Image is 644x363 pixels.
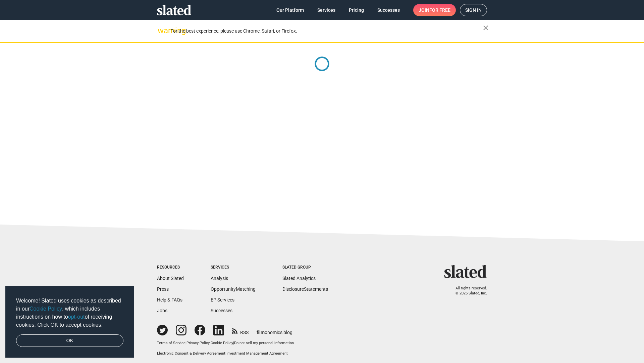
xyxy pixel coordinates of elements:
[233,341,234,345] span: |
[276,4,304,16] span: Our Platform
[211,308,232,313] a: Successes
[186,341,210,345] a: Privacy Policy
[16,334,123,347] a: dismiss cookie message
[157,265,184,270] div: Resources
[312,4,341,16] a: Services
[282,286,328,292] a: DisclosureStatements
[429,4,450,16] span: for free
[157,297,182,302] a: Help & FAQs
[419,4,450,16] span: Join
[170,27,483,36] div: For the best experience, please use Chrome, Safari, or Firefox.
[157,276,184,281] a: About Slated
[460,4,487,16] a: Sign in
[482,24,490,32] mat-icon: close
[282,276,316,281] a: Slated Analytics
[5,286,134,358] div: cookieconsent
[157,308,167,313] a: Jobs
[157,341,185,345] a: Terms of Service
[210,341,211,345] span: |
[465,4,482,16] span: Sign in
[372,4,405,16] a: Successes
[68,314,85,320] a: opt-out
[211,286,256,292] a: OpportunityMatching
[343,4,369,16] a: Pricing
[413,4,456,16] a: Joinfor free
[211,341,233,345] a: Cookie Policy
[225,351,226,356] span: |
[349,4,364,16] span: Pricing
[211,276,228,281] a: Analysis
[211,297,234,302] a: EP Services
[232,325,249,336] a: RSS
[157,286,169,292] a: Press
[30,306,62,312] a: Cookie Policy
[317,4,335,16] span: Services
[185,341,186,345] span: |
[157,351,225,356] a: Electronic Consent & Delivery Agreement
[234,341,294,346] button: Do not sell my personal information
[16,297,123,329] span: Welcome! Slated uses cookies as described in our , which includes instructions on how to of recei...
[282,265,328,270] div: Slated Group
[448,286,487,296] p: All rights reserved. © 2025 Slated, Inc.
[257,330,265,335] span: film
[271,4,309,16] a: Our Platform
[377,4,400,16] span: Successes
[226,351,288,356] a: Investment Management Agreement
[158,27,166,35] mat-icon: warning
[211,265,256,270] div: Services
[257,324,292,336] a: filmonomics blog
